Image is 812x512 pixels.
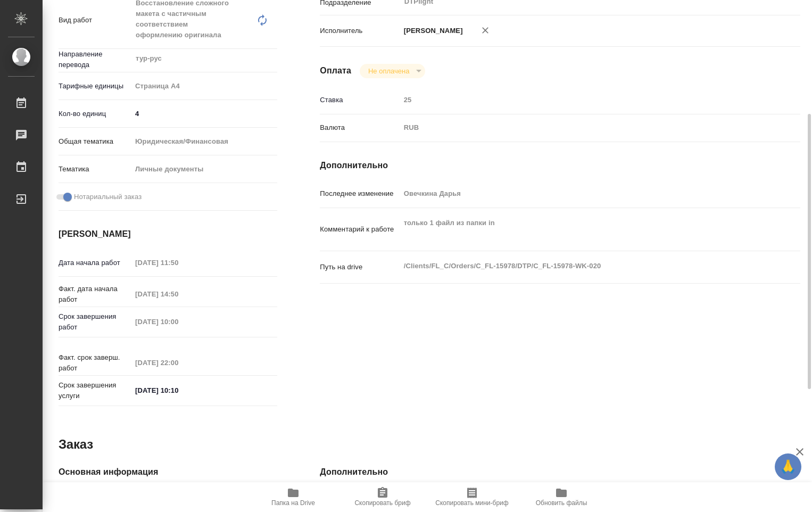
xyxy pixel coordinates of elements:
[517,482,606,512] button: Обновить файлы
[59,436,93,453] h2: Заказ
[320,159,800,172] h4: Дополнительно
[59,81,131,92] p: Тарифные единицы
[271,499,315,507] span: Папка на Drive
[400,92,760,108] input: Пустое поле
[400,214,760,243] textarea: только 1 файл из папки in
[59,136,131,147] p: Общая тематика
[320,95,400,105] p: Ставка
[320,224,400,235] p: Комментарий к работе
[59,164,131,175] p: Тематика
[59,311,131,333] p: Срок завершения работ
[435,499,508,507] span: Скопировать мини-бриф
[59,352,131,374] p: Факт. срок заверш. работ
[400,119,760,137] div: RUB
[59,15,131,26] p: Вид работ
[320,64,351,77] h4: Оплата
[59,380,131,401] p: Срок завершения услуги
[400,186,760,201] input: Пустое поле
[59,284,131,305] p: Факт. дата начала работ
[320,122,400,133] p: Валюта
[360,64,425,78] div: Не оплачена
[131,255,225,270] input: Пустое поле
[338,482,427,512] button: Скопировать бриф
[400,26,463,36] p: [PERSON_NAME]
[474,19,497,42] button: Удалить исполнителя
[427,482,517,512] button: Скопировать мини-бриф
[320,262,400,272] p: Путь на drive
[59,258,131,268] p: Дата начала работ
[59,228,277,241] h4: [PERSON_NAME]
[320,26,400,36] p: Исполнитель
[400,257,760,275] textarea: /Clients/FL_C/Orders/C_FL-15978/DTP/C_FL-15978-WK-020
[131,133,277,151] div: Юридическая/Финансовая
[131,160,277,178] div: Личные документы
[779,456,797,478] span: 🙏
[131,314,225,329] input: Пустое поле
[536,499,587,507] span: Обновить файлы
[131,383,225,398] input: ✎ Введи что-нибудь
[354,499,410,507] span: Скопировать бриф
[320,466,800,478] h4: Дополнительно
[131,355,225,370] input: Пустое поле
[59,466,277,478] h4: Основная информация
[59,109,131,119] p: Кол-во единиц
[775,453,801,480] button: 🙏
[74,192,142,202] span: Нотариальный заказ
[365,67,412,76] button: Не оплачена
[59,49,131,70] p: Направление перевода
[131,106,277,121] input: ✎ Введи что-нибудь
[131,77,277,95] div: Страница А4
[131,286,225,302] input: Пустое поле
[320,188,400,199] p: Последнее изменение
[248,482,338,512] button: Папка на Drive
